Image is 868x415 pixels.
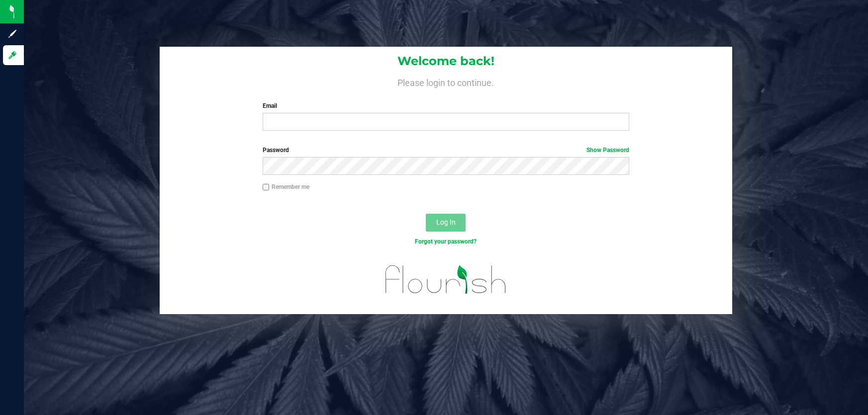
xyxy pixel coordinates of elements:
[7,29,17,39] inline-svg: Sign up
[263,184,270,191] input: Remember me
[426,214,466,232] button: Log In
[160,76,732,87] h4: Please login to continue.
[7,50,17,60] inline-svg: Log in
[263,147,289,154] span: Password
[436,218,456,226] span: Log In
[160,55,732,68] h1: Welcome back!
[415,238,477,245] a: Forgot your password?
[586,147,629,154] a: Show Password
[263,101,630,110] label: Email
[263,182,309,191] label: Remember me
[375,256,518,303] img: flourish_logo.svg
